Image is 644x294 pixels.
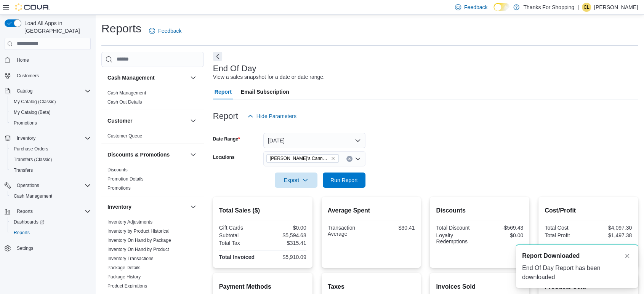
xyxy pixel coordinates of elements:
[14,86,35,96] button: Catalog
[17,182,39,189] span: Operations
[101,21,141,36] h1: Reports
[107,265,141,271] span: Package Details
[101,131,204,144] div: Customer
[107,167,128,173] a: Discounts
[17,73,39,79] span: Customers
[2,206,94,217] button: Reports
[15,3,50,11] img: Cova
[481,232,523,238] div: $0.00
[493,3,509,11] input: Dark Mode
[8,118,94,128] button: Promotions
[11,155,55,164] a: Transfers (Classic)
[590,232,632,238] div: $1,497.38
[107,185,131,191] span: Promotions
[14,109,51,115] span: My Catalog (Beta)
[101,88,204,110] div: Cash Management
[328,282,415,291] h2: Taxes
[11,108,54,117] a: My Catalog (Beta)
[107,265,141,270] a: Package Details
[436,232,478,244] div: Loyalty Redemptions
[107,185,131,191] a: Promotions
[213,73,325,81] div: View a sales snapshot for a date or date range.
[436,282,523,291] h2: Invoices Sold
[279,173,313,188] span: Export
[107,238,171,243] a: Inventory On Hand by Package
[5,51,91,274] nav: Complex example
[107,228,170,234] span: Inventory by Product Historical
[219,206,306,215] h2: Total Sales ($)
[2,133,94,144] button: Inventory
[590,225,632,231] div: $4,097.30
[594,3,638,12] p: [PERSON_NAME]
[107,283,147,289] a: Product Expirations
[522,251,580,260] span: Report Downloaded
[14,181,42,190] button: Operations
[2,243,94,254] button: Settings
[101,165,204,196] div: Discounts & Promotions
[107,274,141,280] span: Package History
[219,225,261,231] div: Gift Cards
[107,90,146,96] span: Cash Management
[107,256,154,262] span: Inventory Transactions
[2,70,94,81] button: Customers
[219,282,306,291] h2: Payment Methods
[213,112,238,121] h3: Report
[264,240,306,246] div: $315.41
[11,97,59,106] a: My Catalog (Classic)
[107,117,132,125] h3: Customer
[107,176,144,182] a: Promotion Details
[11,228,33,237] a: Reports
[14,167,33,173] span: Transfers
[330,176,358,184] span: Run Report
[17,88,32,94] span: Catalog
[11,118,40,128] a: Promotions
[107,228,170,234] a: Inventory by Product Historical
[11,166,91,175] span: Transfers
[264,232,306,238] div: $5,594.68
[14,55,91,65] span: Home
[14,120,37,126] span: Promotions
[17,57,29,63] span: Home
[11,228,91,237] span: Reports
[17,135,35,141] span: Inventory
[21,19,91,35] span: Load All Apps in [GEOGRAPHIC_DATA]
[11,155,91,164] span: Transfers (Classic)
[481,225,523,231] div: -$569.43
[436,206,523,215] h2: Discounts
[107,283,147,289] span: Product Expirations
[14,86,91,96] span: Catalog
[523,3,574,12] p: Thanks For Shopping
[107,99,142,105] a: Cash Out Details
[14,134,38,143] button: Inventory
[14,71,42,80] a: Customers
[464,3,487,11] span: Feedback
[107,219,152,225] a: Inventory Adjustments
[189,73,198,82] button: Cash Management
[14,181,91,190] span: Operations
[146,23,184,38] a: Feedback
[107,74,187,81] button: Cash Management
[14,244,36,253] a: Settings
[8,96,94,107] button: My Catalog (Classic)
[107,90,146,96] a: Cash Management
[189,202,198,211] button: Inventory
[2,54,94,66] button: Home
[270,155,329,162] span: [PERSON_NAME]'s Cannabis
[241,84,289,99] span: Email Subscription
[256,112,296,120] span: Hide Parameters
[275,173,317,188] button: Export
[17,208,33,214] span: Reports
[8,191,94,201] button: Cash Management
[436,225,478,231] div: Total Discount
[107,99,142,105] span: Cash Out Details
[107,74,155,81] h3: Cash Management
[11,108,91,117] span: My Catalog (Beta)
[8,107,94,118] button: My Catalog (Beta)
[11,192,55,201] a: Cash Management
[346,156,352,162] button: Clear input
[11,118,91,128] span: Promotions
[213,154,235,160] label: Locations
[8,165,94,176] button: Transfers
[623,251,632,260] button: Dismiss toast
